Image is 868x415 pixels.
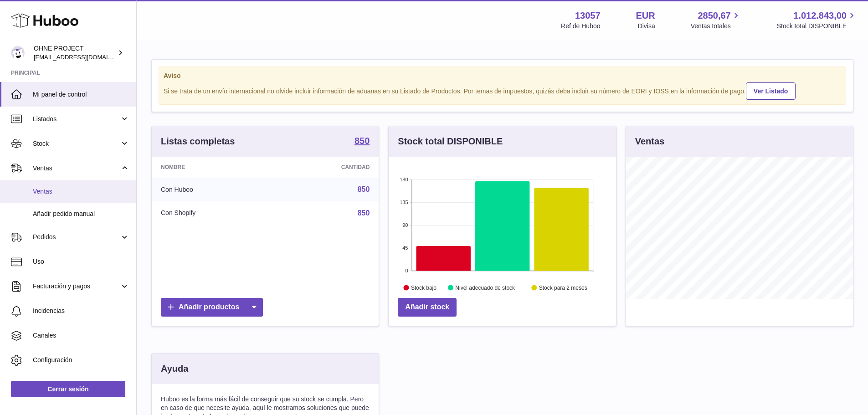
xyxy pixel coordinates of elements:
text: Stock para 2 meses [539,285,587,291]
span: 2850,67 [698,10,730,22]
div: OHNE PROJECT [34,44,116,61]
img: internalAdmin-13057@internal.huboo.com [11,46,25,60]
span: 1.012.843,00 [793,10,847,22]
span: Stock [33,139,120,148]
h3: Ayuda [161,363,188,375]
a: 2850,67 Ventas totales [691,10,741,31]
span: Añadir pedido manual [33,210,129,218]
text: 45 [403,245,408,251]
text: 135 [400,200,408,205]
text: Nivel adecuado de stock [456,285,516,291]
strong: 13057 [575,10,601,22]
span: [EMAIL_ADDRESS][DOMAIN_NAME] [34,53,134,61]
span: Uso [33,257,129,266]
text: 0 [406,268,408,273]
div: Ref de Huboo [561,22,600,31]
span: Facturación y pagos [33,282,120,291]
span: Configuración [33,356,129,364]
text: 180 [400,177,408,182]
strong: EUR [636,10,655,22]
text: Stock bajo [411,285,437,291]
h3: Ventas [635,135,664,148]
a: 850 [358,209,370,217]
text: 90 [403,222,408,228]
a: Ver Listado [746,82,796,100]
span: Ventas [33,187,129,196]
span: Canales [33,331,129,340]
strong: Aviso [164,72,841,80]
h3: Listas completas [161,135,235,148]
a: Añadir productos [161,298,263,317]
th: Nombre [152,157,272,178]
span: Ventas [33,164,120,173]
a: 850 [358,185,370,193]
td: Con Shopify [152,201,272,225]
div: Si se trata de un envío internacional no olvide incluir información de aduanas en su Listado de P... [164,81,841,100]
a: 1.012.843,00 Stock total DISPONIBLE [777,10,857,31]
span: Ventas totales [691,22,741,31]
a: Añadir stock [398,298,457,317]
h3: Stock total DISPONIBLE [398,135,503,148]
span: Listados [33,115,120,123]
span: Pedidos [33,233,120,241]
span: Incidencias [33,307,129,315]
span: Mi panel de control [33,90,129,99]
span: Stock total DISPONIBLE [777,22,857,31]
a: 850 [354,136,370,147]
td: Con Huboo [152,178,272,201]
strong: 850 [354,136,370,145]
a: Cerrar sesión [11,381,125,397]
th: Cantidad [272,157,379,178]
div: Divisa [638,22,655,31]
